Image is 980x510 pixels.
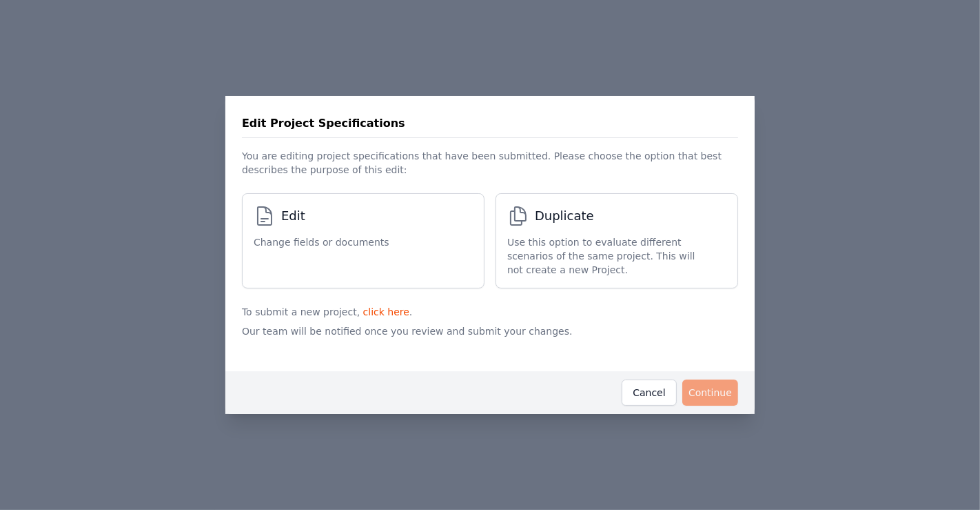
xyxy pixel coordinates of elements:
[242,115,405,132] h3: Edit Project Specifications
[242,319,738,360] p: Our team will be notified once you review and submit your changes.
[242,138,738,182] p: You are editing project specifications that have been submitted. Please choose the option that be...
[363,306,409,317] a: click here
[281,206,305,226] span: Edit
[254,235,389,249] span: Change fields or documents
[242,300,738,319] p: To submit a new project, .
[535,206,594,226] span: Duplicate
[682,380,738,406] button: Continue
[622,380,677,406] button: Cancel
[507,235,713,277] span: Use this option to evaluate different scenarios of the same project. This will not create a new P...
